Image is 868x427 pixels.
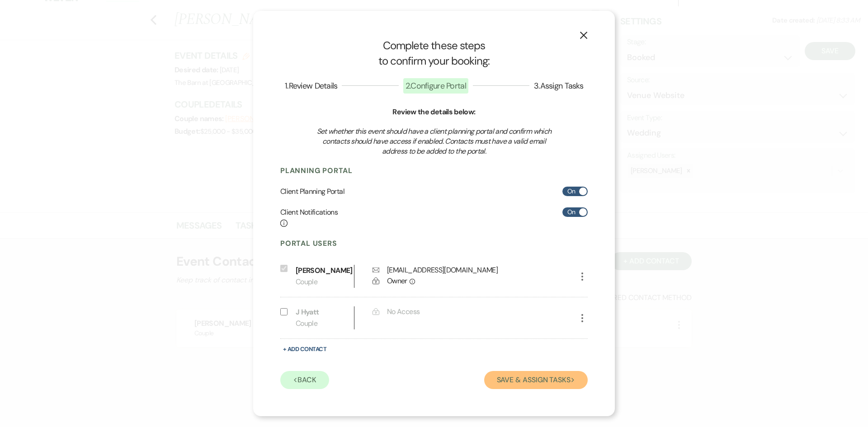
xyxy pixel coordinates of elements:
div: [EMAIL_ADDRESS][DOMAIN_NAME] [387,265,498,276]
h6: Client Notifications [280,207,338,228]
span: On [567,186,576,197]
button: + Add Contact [280,343,329,355]
h6: Review the details below: [280,107,588,117]
span: 3 . Assign Tasks [534,80,583,91]
p: Couple [296,318,354,329]
div: No Access [387,306,603,317]
span: 1 . Review Details [285,80,337,91]
p: J Hyatt [296,306,349,318]
span: On [567,206,576,218]
h1: Complete these steps to confirm your booking: [280,38,588,68]
p: [PERSON_NAME] [296,265,349,277]
button: 3.Assign Tasks [529,82,588,90]
button: Back [280,371,329,389]
button: 2.Configure Portal [399,82,473,90]
h4: Planning Portal [280,166,588,176]
div: Owner [387,276,590,286]
h6: Client Planning Portal [280,187,344,197]
button: Save & Assign Tasks [484,371,588,389]
p: Couple [296,276,354,288]
button: 1.Review Details [280,82,342,90]
h3: Set whether this event should have a client planning portal and confirm which contacts should hav... [311,127,557,157]
span: 2 . Configure Portal [403,78,468,94]
h4: Portal Users [280,239,588,249]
